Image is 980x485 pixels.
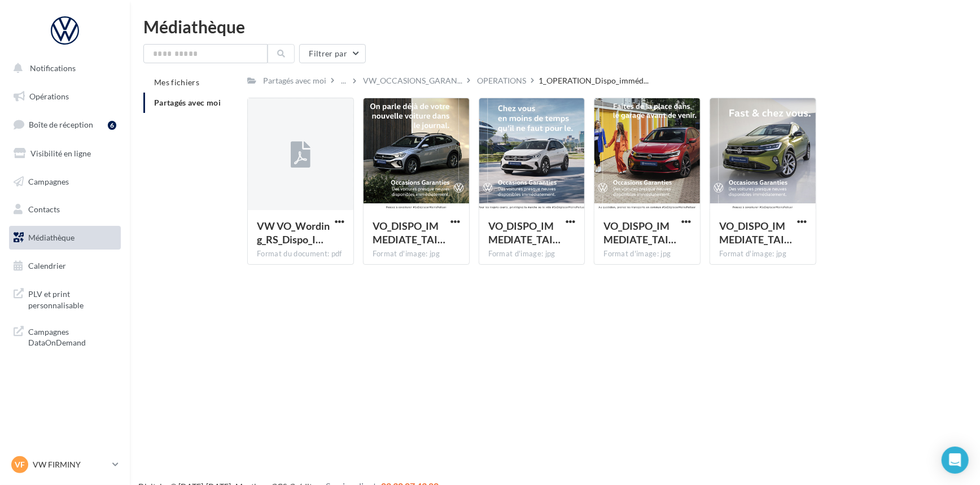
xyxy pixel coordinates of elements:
div: Format d'image: jpg [488,249,576,259]
span: Contacts [28,204,60,214]
div: Partagés avec moi [263,75,326,86]
span: Campagnes [28,176,69,186]
a: Médiathèque [7,226,123,250]
span: Boîte de réception [29,120,93,129]
span: Calendrier [28,261,66,270]
span: Partagés avec moi [154,98,221,107]
div: ... [339,73,348,89]
span: VF [15,459,25,470]
div: 6 [108,121,116,130]
a: PLV et print personnalisable [7,282,123,315]
span: 1_OPERATION_Dispo_imméd... [539,75,649,86]
a: VF VW FIRMINY [9,454,121,475]
span: Opérations [29,91,69,101]
span: VW VO_Wording_RS_Dispo_Immediate [257,220,330,246]
a: Calendrier [7,254,123,278]
div: OPERATIONS [477,75,526,86]
div: Format d'image: jpg [719,249,807,259]
a: Opérations [7,85,123,108]
span: VO_DISPO_IMMEDIATE_TAIGO_rouge_CARRE [603,220,676,246]
button: Filtrer par [299,44,366,63]
span: Campagnes DataOnDemand [28,324,116,348]
div: Open Intercom Messenger [942,447,969,474]
a: Campagnes DataOnDemand [7,320,123,353]
a: Campagnes [7,170,123,194]
p: VW FIRMINY [33,459,108,470]
button: Notifications [7,56,119,80]
a: Visibilité en ligne [7,142,123,165]
span: Médiathèque [28,233,75,242]
span: Visibilité en ligne [30,148,91,158]
div: Format d'image: jpg [603,249,691,259]
div: Format du document: pdf [257,249,344,259]
span: Notifications [30,63,76,73]
span: VO_DISPO_IMMEDIATE_TAIGO_blanche_JUILL24_CARRE [488,220,561,246]
div: Médiathèque [143,18,966,35]
span: VW_OCCASIONS_GARAN... [363,75,462,86]
a: Contacts [7,198,123,221]
span: VO_DISPO_IMMEDIATE_TAIGO_olive_JUILL24_CARRE [719,220,792,246]
div: Format d'image: jpg [373,249,460,259]
span: Mes fichiers [154,77,199,87]
span: PLV et print personnalisable [28,286,116,311]
a: Boîte de réception6 [7,112,123,137]
span: VO_DISPO_IMMEDIATE_TAIGO_grise_JUILL24_CARRE [373,220,445,246]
